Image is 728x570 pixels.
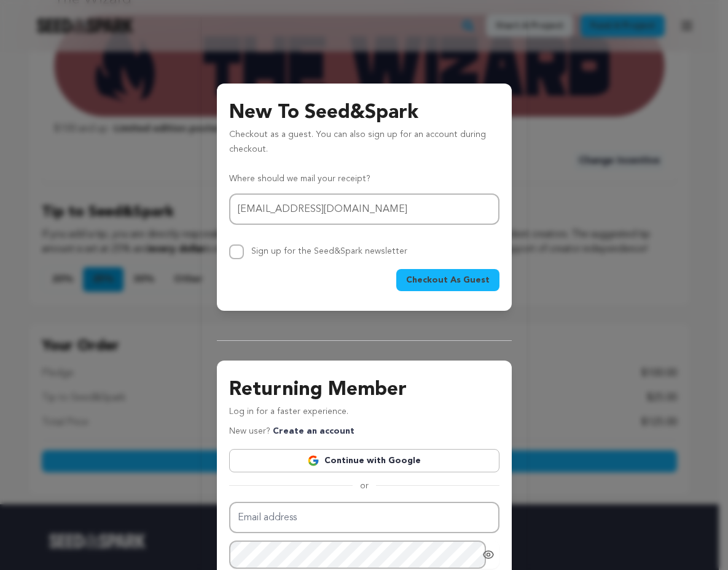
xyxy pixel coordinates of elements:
p: Log in for a faster experience. [229,405,499,424]
p: Checkout as a guest. You can also sign up for an account during checkout. [229,128,499,162]
img: Google logo [307,455,319,467]
a: Create an account [273,427,354,435]
a: Continue with Google [229,449,499,472]
h3: New To Seed&Spark [229,98,499,128]
label: Sign up for the Seed&Spark newsletter [251,247,407,256]
button: Checkout As Guest [396,269,499,291]
input: Email address [229,502,499,533]
span: Checkout As Guest [406,274,490,286]
p: New user? [229,424,354,439]
input: Email address [229,193,499,225]
h3: Returning Member [229,375,499,405]
a: Show password as plain text. Warning: this will display your password on the screen. [482,549,495,561]
p: Where should we mail your receipt? [229,172,499,187]
span: or [353,480,376,492]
